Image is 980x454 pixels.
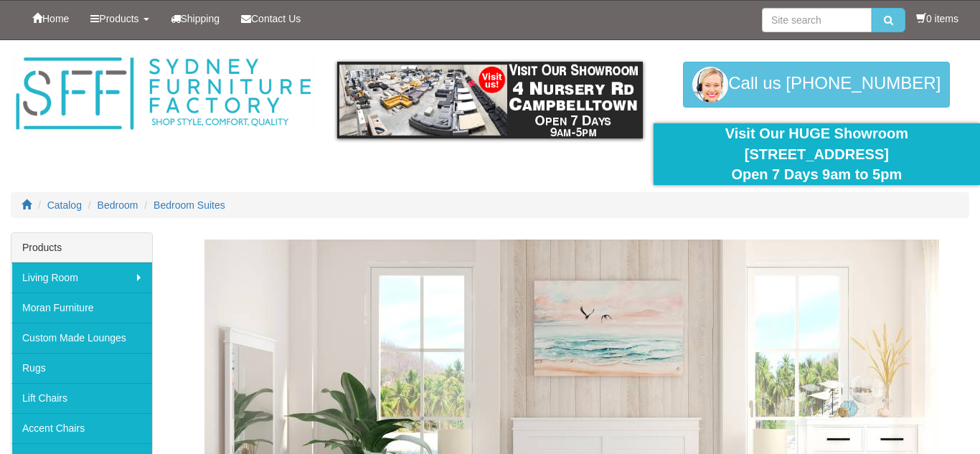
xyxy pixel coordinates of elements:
a: Bedroom [98,199,138,211]
img: Sydney Furniture Factory [11,55,316,133]
a: Accent Chairs [11,413,152,443]
input: Site search [762,8,872,32]
a: Shipping [160,1,231,37]
a: Contact Us [230,1,311,37]
li: 0 items [916,11,958,26]
a: Lift Chairs [11,383,152,413]
a: Home [22,1,80,37]
span: Shipping [181,13,220,24]
img: showroom.gif [337,62,642,138]
a: Custom Made Lounges [11,323,152,353]
a: Living Room [11,263,152,293]
span: Contact Us [251,13,301,24]
span: Home [42,13,69,24]
a: Bedroom Suites [154,199,225,211]
a: Rugs [11,353,152,383]
span: Products [99,13,138,24]
a: Moran Furniture [11,293,152,323]
div: Products [11,233,152,263]
div: Visit Our HUGE Showroom [STREET_ADDRESS] Open 7 Days 9am to 5pm [664,123,969,185]
a: Catalog [47,199,82,211]
a: Products [80,1,159,37]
